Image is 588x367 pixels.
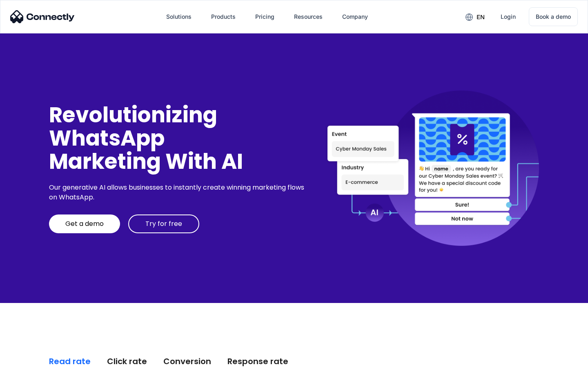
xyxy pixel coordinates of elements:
div: Company [342,11,368,22]
div: Try for free [145,220,182,228]
a: Login [494,7,522,27]
div: Products [211,11,236,22]
a: Book a demo [529,7,578,26]
div: en [459,11,491,23]
div: Click rate [107,356,147,367]
div: Solutions [166,11,192,22]
div: Solutions [160,7,198,27]
a: Try for free [128,214,199,233]
div: Resources [294,11,323,22]
a: Get a demo [49,214,120,233]
div: Our generative AI allows businesses to instantly create winning marketing flows on WhatsApp. [49,183,307,202]
ul: Language list [16,353,49,364]
div: en [477,11,485,23]
div: Read rate [49,356,91,367]
div: Get a demo [65,220,104,228]
a: Pricing [249,7,281,27]
div: Conversion [163,356,211,367]
div: Response rate [227,356,288,367]
div: Resources [287,7,329,27]
div: Login [501,11,516,22]
img: Connectly Logo [10,10,75,23]
div: Revolutionizing WhatsApp Marketing With AI [49,103,307,173]
div: Pricing [255,11,274,22]
aside: Language selected: English [8,353,49,364]
div: Products [205,7,242,27]
div: Company [336,7,374,27]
